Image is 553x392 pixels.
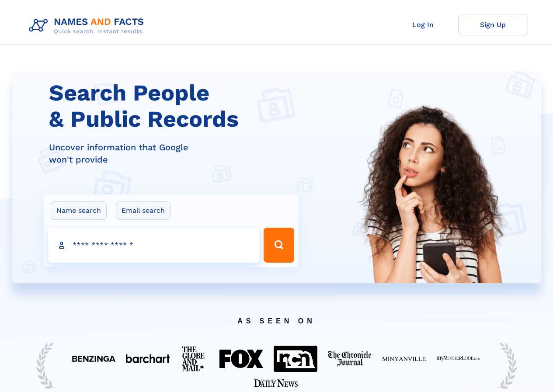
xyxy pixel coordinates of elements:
img: Featured on BarChart [126,354,170,363]
img: Featured on My Mother Lode [436,356,480,362]
h1: Search People & Public Records [49,80,304,132]
img: Featured on FOX 40 [219,350,263,368]
img: Logo Names and Facts [25,14,151,38]
img: Featured on The Globe And Mail [180,344,209,373]
label: Email search [116,201,170,220]
img: Search People and Public records [351,103,513,327]
button: Search Button [264,228,294,263]
img: Featured on Starkville Daily News [254,379,298,387]
img: Featured on Benzinga [72,356,115,362]
span: AS SEEN ON [28,306,526,336]
img: Featured on NCN [274,346,317,371]
img: Featured on The Chronicle Journal [328,351,372,367]
img: Featured on Minyanville [382,356,426,362]
a: Log In [388,14,458,35]
a: Sign Up [458,14,528,35]
label: Name search [51,201,107,220]
div: Uncover information that Google won't provide [49,141,304,166]
input: search input [48,228,260,263]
